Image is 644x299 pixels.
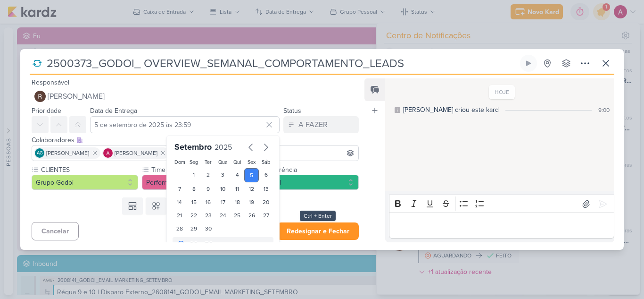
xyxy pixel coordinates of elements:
[90,107,137,115] label: Data de Entrega
[34,91,46,102] img: Rafael Dornelles
[103,148,113,158] img: Alessandra Gomes
[48,91,105,102] span: [PERSON_NAME]
[201,168,216,182] div: 2
[32,222,79,240] button: Cancelar
[277,222,359,240] button: Redesignar e Fechar
[244,168,259,182] div: 5
[201,196,216,209] div: 16
[32,107,61,115] label: Prioridade
[115,149,157,157] span: [PERSON_NAME]
[525,60,532,67] div: Ligar relógio
[187,168,201,182] div: 1
[230,182,245,196] div: 11
[187,222,201,235] div: 29
[230,168,245,182] div: 4
[215,143,232,152] span: 2025
[173,209,187,222] div: 21
[244,182,259,196] div: 12
[217,159,228,166] div: Qua
[187,182,201,196] div: 8
[187,209,201,222] div: 22
[201,182,216,196] div: 9
[40,165,138,175] label: CLIENTES
[261,159,272,166] div: Sáb
[244,196,259,209] div: 19
[189,159,199,166] div: Seg
[44,55,518,72] input: Kard Sem Título
[174,159,185,166] div: Dom
[173,182,187,196] div: 7
[230,196,245,209] div: 18
[259,182,273,196] div: 13
[403,105,499,115] div: [PERSON_NAME] criou este kard
[37,151,43,156] p: AG
[598,106,610,114] div: 9:00
[201,209,216,222] div: 23
[252,175,359,190] button: Semanal
[142,175,248,190] button: Performance
[283,107,301,115] label: Status
[90,116,280,133] input: Select a date
[215,168,230,182] div: 3
[35,148,44,158] div: Aline Gimenez Graciano
[259,168,273,182] div: 6
[298,119,328,130] div: A FAZER
[32,175,138,190] button: Grupo Godoi
[215,209,230,222] div: 24
[32,88,359,105] button: [PERSON_NAME]
[201,222,216,235] div: 30
[187,196,201,209] div: 15
[232,159,243,166] div: Qui
[46,149,89,157] span: [PERSON_NAME]
[389,195,614,213] div: Editor toolbar
[300,211,336,221] div: Ctrl + Enter
[201,239,203,250] div: :
[261,165,359,175] label: Recorrência
[230,209,245,222] div: 25
[389,213,614,239] div: Editor editing area: main
[259,196,273,209] div: 20
[244,209,259,222] div: 26
[244,241,270,248] div: GMT-03:00
[215,196,230,209] div: 17
[283,116,359,133] button: A FAZER
[150,165,248,175] label: Time
[173,222,187,235] div: 28
[203,159,214,166] div: Ter
[32,135,359,145] div: Colaboradores
[174,142,212,152] span: Setembro
[215,182,230,196] div: 10
[246,159,257,166] div: Sex
[173,196,187,209] div: 14
[32,78,69,86] label: Responsável
[259,209,273,222] div: 27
